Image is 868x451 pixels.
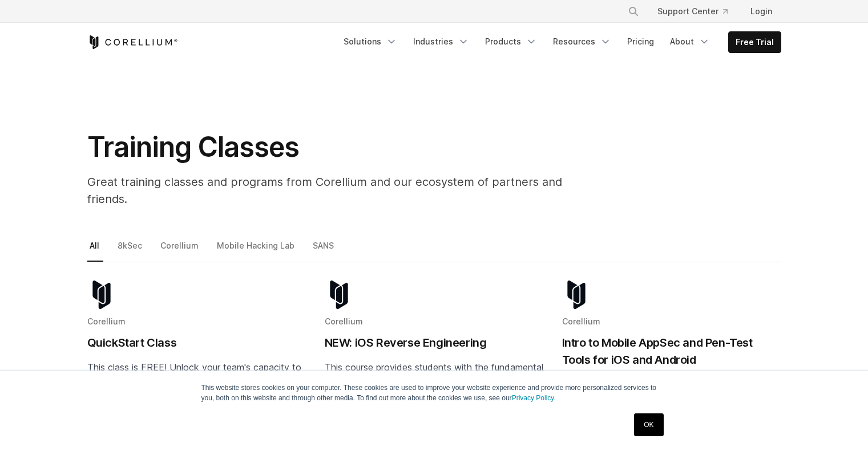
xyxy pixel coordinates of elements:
[729,32,781,52] a: Free Trial
[478,31,544,52] a: Products
[87,130,601,164] h1: Training Classes
[87,173,601,208] p: Great training classes and programs from Corellium and our ecosystem of partners and friends.
[87,334,306,351] h2: QuickStart Class
[337,31,404,52] a: Solutions
[620,31,661,52] a: Pricing
[310,238,338,262] a: SANS
[87,35,178,49] a: Corellium Home
[87,361,306,441] span: This class is FREE! Unlock your team's capacity to deliver better, more secure products and servi...
[158,238,203,262] a: Corellium
[562,316,600,326] span: Corellium
[562,281,591,309] img: corellium-logo-icon-dark
[87,281,116,309] img: corellium-logo-icon-dark
[87,316,126,326] span: Corellium
[663,31,717,52] a: About
[325,281,353,309] img: corellium-logo-icon-dark
[634,413,663,436] a: OK
[325,334,544,351] h2: NEW: iOS Reverse Engineering
[741,1,781,22] a: Login
[648,1,737,22] a: Support Center
[512,394,556,402] a: Privacy Policy.
[201,383,667,403] p: This website stores cookies on your computer. These cookies are used to improve your website expe...
[325,316,363,326] span: Corellium
[337,31,781,53] div: Navigation Menu
[115,238,146,262] a: 8kSec
[87,238,103,262] a: All
[562,334,781,368] h2: Intro to Mobile AppSec and Pen-Test Tools for iOS and Android
[406,31,476,52] a: Industries
[215,238,298,262] a: Mobile Hacking Lab
[614,1,781,22] div: Navigation Menu
[623,1,644,22] button: Search
[546,31,618,52] a: Resources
